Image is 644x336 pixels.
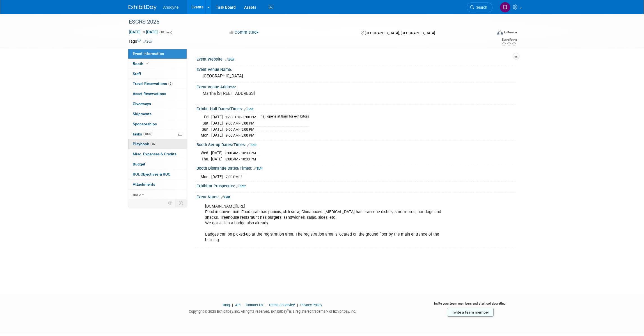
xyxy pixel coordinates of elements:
[128,69,187,79] a: Staff
[128,149,187,159] a: Misc. Expenses & Credits
[128,79,187,89] a: Travel Reservations2
[133,61,150,66] span: Booth
[211,150,223,156] td: [DATE]
[211,174,223,179] td: [DATE]
[226,121,254,125] span: 9:00 AM - 5:00 PM
[365,31,435,35] span: [GEOGRAPHIC_DATA], [GEOGRAPHIC_DATA]
[497,30,503,34] img: Format-Inperson.png
[127,17,484,27] div: ESCRS 2025
[201,114,211,120] td: Fri.
[231,303,234,307] span: |
[425,301,516,310] div: Invite your team members and start collaborating:
[133,112,152,116] span: Shipments
[128,179,187,189] a: Attachments
[128,119,187,129] a: Sponsorships
[128,169,187,179] a: ROI, Objectives & ROO
[201,174,211,179] td: Mon.
[128,159,187,169] a: Budget
[264,303,268,307] span: |
[287,309,289,312] sup: ®
[168,82,173,86] span: 2
[128,139,187,149] a: Playbook16
[296,303,299,307] span: |
[201,120,211,126] td: Sat.
[226,127,254,132] span: 9:00 AM - 5:00 PM
[166,199,175,207] td: Personalize Event Tab Strip
[129,5,157,10] img: ExhibitDay
[196,105,516,112] div: Exhibit Hall Dates/Times:
[201,132,211,138] td: Mon.
[128,49,187,59] a: Event Information
[201,156,211,162] td: Thu.
[223,303,230,307] a: Blog
[143,132,152,136] span: 100%
[141,30,146,34] span: to
[133,172,170,176] span: ROI, Objectives & ROO
[201,126,211,132] td: Sun.
[128,89,187,99] a: Asset Reservations
[133,51,164,56] span: Event Information
[128,129,187,139] a: Tasks100%
[196,141,516,148] div: Booth Set-up Dates/Times:
[228,29,261,35] button: Committed
[300,303,322,307] a: Privacy Policy
[211,156,223,162] td: [DATE]
[132,132,152,136] span: Tasks
[247,143,256,147] a: Edit
[133,81,173,86] span: Travel Reservations
[132,192,141,197] span: more
[129,29,158,34] span: [DATE] [DATE]
[221,195,230,199] a: Edit
[211,114,223,120] td: [DATE]
[201,201,454,246] div: [DOMAIN_NAME][URL] Food in convention: Food grab has paninis, chili stew, Chinaboxes. [MEDICAL_DA...
[257,114,309,120] td: hall opens at 8am for exhibitors
[226,133,254,137] span: 9:00 AM - 5:00 PM
[133,122,157,126] span: Sponsorships
[226,115,256,119] span: 12:00 PM - 5:00 PM
[196,164,516,171] div: Booth Dismantle Dates/Times:
[500,2,510,13] img: Dawn Jozwiak
[196,83,516,90] div: Event Venue Address:
[211,126,223,132] td: [DATE]
[226,175,242,179] span: 7:00 PM -
[244,107,253,111] a: Edit
[269,303,295,307] a: Terms of Service
[196,65,516,72] div: Event Venue Name:
[128,59,187,69] a: Booth
[143,40,152,43] a: Edit
[203,91,323,96] pre: Martha [STREET_ADDRESS]
[459,29,517,38] div: Event Format
[447,308,494,317] a: Invite a team member
[129,38,152,44] td: Tags
[240,175,242,179] span: ?
[235,303,240,307] a: API
[128,190,187,199] a: more
[241,303,245,307] span: |
[163,5,179,10] span: Anodyne
[150,142,156,146] span: 16
[175,199,187,207] td: Toggle Event Tabs
[225,157,256,161] span: 8:00 AM - 10:00 PM
[225,151,256,155] span: 8:00 AM - 10:00 PM
[146,62,149,65] i: Booth reservation complete
[133,152,177,156] span: Misc. Expenses & Credits
[159,31,172,34] span: (10 days)
[133,102,151,106] span: Giveaways
[133,91,166,96] span: Asset Reservations
[128,99,187,109] a: Giveaways
[474,5,487,10] span: Search
[236,184,246,188] a: Edit
[211,132,223,138] td: [DATE]
[133,72,141,76] span: Staff
[201,150,211,156] td: Wed.
[133,162,145,166] span: Budget
[196,55,516,62] div: Event Website:
[501,38,517,41] div: Event Rating
[133,142,156,146] span: Playbook
[253,167,263,171] a: Edit
[246,303,263,307] a: Contact Us
[128,109,187,119] a: Shipments
[129,308,417,314] div: Copyright © 2025 ExhibitDay, Inc. All rights reserved. ExhibitDay is a registered trademark of Ex...
[196,193,516,200] div: Event Notes:
[504,30,517,34] div: In-Person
